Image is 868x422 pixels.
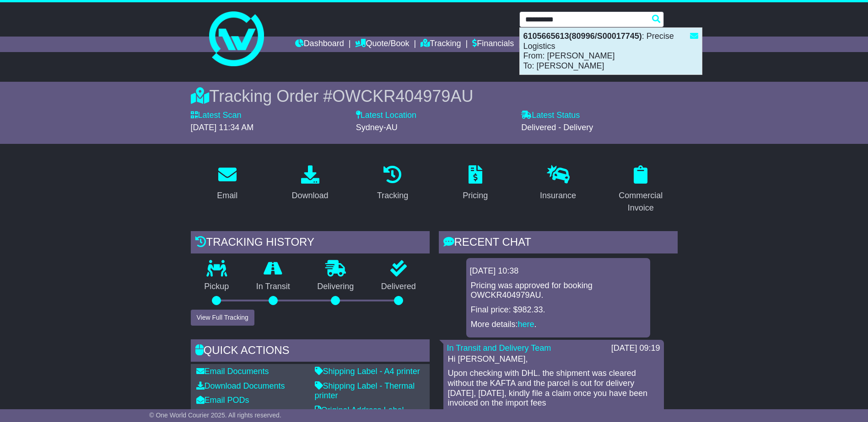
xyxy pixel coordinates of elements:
[447,343,551,353] a: In Transit and Delivery Team
[520,28,702,74] div: : Precise Logistics From: [PERSON_NAME] To: [PERSON_NAME]
[286,162,334,205] a: Download
[448,354,659,364] p: Hi [PERSON_NAME],
[196,381,285,390] a: Download Documents
[196,396,249,405] a: Email PODs
[149,411,281,419] span: © One World Courier 2025. All rights reserved.
[521,123,593,132] span: Delivered - Delivery
[421,37,461,52] a: Tracking
[295,37,344,52] a: Dashboard
[355,37,409,52] a: Quote/Book
[523,32,642,41] strong: 6105665613(80996/S00017745)
[518,320,534,329] a: here
[191,111,242,121] label: Latest Scan
[356,123,398,132] span: Sydney-AU
[439,231,678,256] div: RECENT CHAT
[191,310,254,326] button: View Full Tracking
[457,162,494,205] a: Pricing
[304,282,368,292] p: Delivering
[371,162,414,205] a: Tracking
[217,190,237,202] div: Email
[243,282,304,292] p: In Transit
[315,367,420,376] a: Shipping Label - A4 printer
[191,231,430,256] div: Tracking history
[315,406,404,415] a: Original Address Label
[448,369,659,408] p: Upon checking with DHL. the shipment was cleared without the KAFTA and the parcel is out for deli...
[191,86,678,106] div: Tracking Order #
[356,111,416,121] label: Latest Location
[463,190,488,202] div: Pricing
[291,190,328,202] div: Download
[610,190,672,214] div: Commercial Invoice
[211,162,243,205] a: Email
[191,123,254,132] span: [DATE] 11:34 AM
[471,281,646,301] p: Pricing was approved for booking OWCKR404979AU.
[534,162,582,205] a: Insurance
[191,339,430,364] div: Quick Actions
[471,320,646,330] p: More details: .
[470,266,647,276] div: [DATE] 10:38
[472,37,514,52] a: Financials
[191,282,243,292] p: Pickup
[521,111,580,121] label: Latest Status
[315,381,415,401] a: Shipping Label - Thermal printer
[604,162,678,217] a: Commercial Invoice
[196,367,269,376] a: Email Documents
[332,87,473,105] span: OWCKR404979AU
[540,190,576,202] div: Insurance
[611,343,660,353] div: [DATE] 09:19
[367,282,430,292] p: Delivered
[471,305,646,315] p: Final price: $982.33.
[377,190,408,202] div: Tracking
